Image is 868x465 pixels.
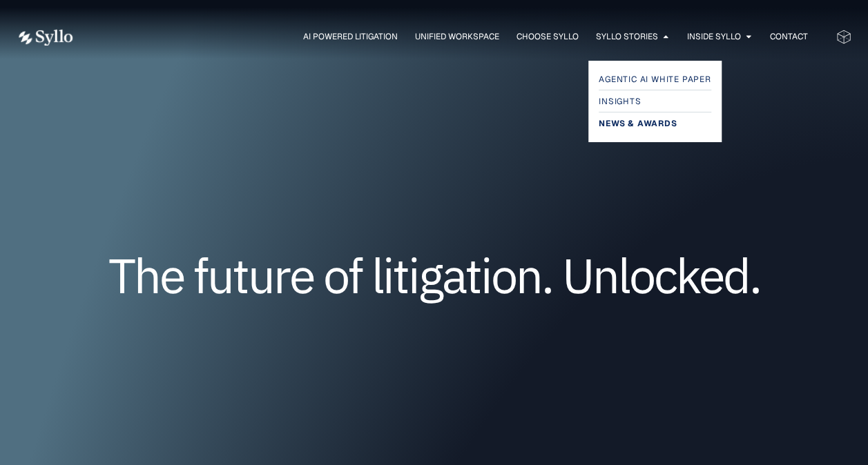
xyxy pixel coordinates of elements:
a: Contact [770,30,808,43]
a: Choose Syllo [517,30,579,43]
a: AI Powered Litigation [303,30,398,43]
a: Inside Syllo [687,30,741,43]
a: Insights [599,93,711,110]
div: Menu Toggle [101,30,808,43]
a: Syllo Stories [596,30,658,43]
a: Unified Workspace [415,30,499,43]
span: Insights [599,93,641,110]
img: white logo [17,29,73,46]
h1: The future of litigation. Unlocked. [99,253,769,298]
span: News & Awards [599,115,677,132]
nav: Menu [101,30,808,43]
a: Agentic AI White Paper [599,71,711,88]
a: News & Awards [599,115,711,132]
